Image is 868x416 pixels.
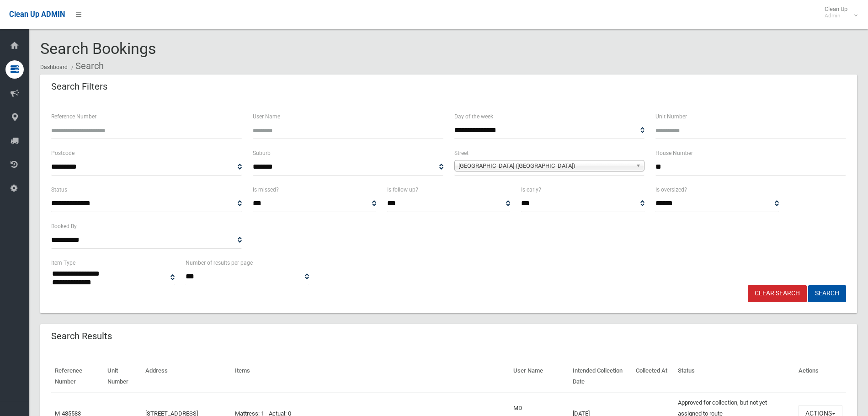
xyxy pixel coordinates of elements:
[9,10,65,19] span: Clean Up ADMIN
[674,361,795,392] th: Status
[40,39,156,58] span: Search Bookings
[825,12,847,19] small: Admin
[51,148,75,158] label: Postcode
[655,185,687,195] label: Is oversized?
[69,58,104,75] li: Search
[808,285,846,302] button: Search
[655,148,693,158] label: House Number
[51,258,75,268] label: Item Type
[454,112,493,122] label: Day of the week
[40,64,68,70] a: Dashboard
[795,361,846,392] th: Actions
[231,361,510,392] th: Items
[253,112,280,122] label: User Name
[521,185,541,195] label: Is early?
[253,148,271,158] label: Suburb
[748,285,807,302] a: Clear Search
[655,112,687,122] label: Unit Number
[104,361,142,392] th: Unit Number
[142,361,231,392] th: Address
[632,361,674,392] th: Collected At
[510,361,569,392] th: User Name
[51,185,67,195] label: Status
[51,221,77,231] label: Booked By
[454,148,469,158] label: Street
[40,78,118,96] header: Search Filters
[40,327,123,345] header: Search Results
[51,361,104,392] th: Reference Number
[569,361,632,392] th: Intended Collection Date
[186,258,253,268] label: Number of results per page
[458,160,633,171] span: [GEOGRAPHIC_DATA] ([GEOGRAPHIC_DATA])
[820,5,857,19] span: Clean Up
[51,112,96,122] label: Reference Number
[387,185,418,195] label: Is follow up?
[253,185,279,195] label: Is missed?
